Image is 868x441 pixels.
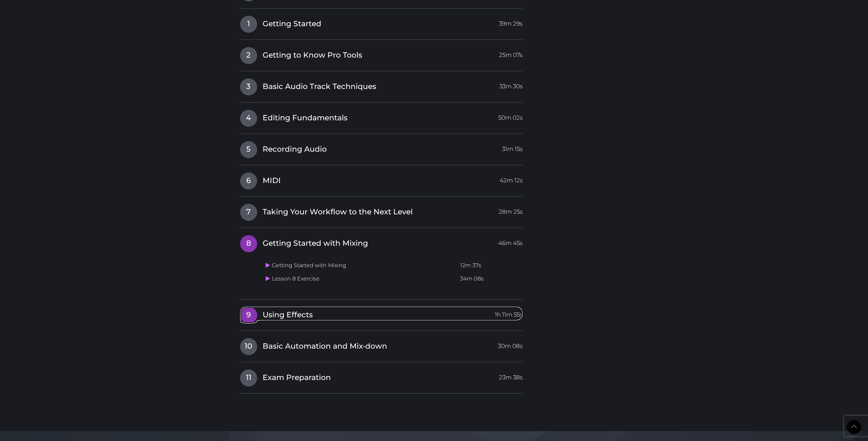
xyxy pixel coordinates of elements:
span: 23m 38s [499,369,523,382]
span: 1 [240,16,257,33]
span: Getting to Know Pro Tools [263,50,362,61]
span: 11 [240,369,257,386]
span: 2 [240,47,257,64]
span: Getting Started [263,19,321,29]
a: 11Exam Preparation23m 38s [240,369,523,383]
a: 5Recording Audio31m 15s [240,141,523,155]
a: 4Editing Fundamentals50m 02s [240,109,523,124]
a: 1Getting Started39m 29s [240,15,523,30]
td: Getting Started with Mixing [263,259,457,272]
span: 10 [240,338,257,355]
span: 3 [240,78,257,95]
span: Basic Automation and Mix-down [263,341,387,352]
span: MIDI [263,176,281,186]
span: 50m 02s [498,110,523,122]
span: 46m 45s [498,235,523,247]
span: Using Effects [263,310,313,320]
span: 42m 12s [500,172,523,185]
span: 30m 08s [498,338,523,350]
a: 8Getting Started with Mixing46m 45s [240,235,523,249]
a: Back to Top [847,420,861,434]
span: 4 [240,110,257,127]
span: 39m 29s [499,16,523,28]
a: 2Getting to Know Pro Tools25m 07s [240,47,523,61]
span: 25m 07s [499,47,523,59]
span: Taking Your Workflow to the Next Level [263,207,413,217]
span: 28m 25s [499,204,523,216]
span: 5 [240,141,257,158]
span: 9 [240,307,257,324]
span: Basic Audio Track Techniques [263,81,376,92]
span: 7 [240,204,257,221]
span: Getting Started with Mixing [263,238,368,249]
a: 6MIDI42m 12s [240,172,523,186]
span: Exam Preparation [263,372,331,383]
td: 34m 08s [457,272,523,286]
td: Lesson 8 Exercise [263,272,457,286]
span: Recording Audio [263,144,327,155]
span: 31m 15s [502,141,523,153]
a: 7Taking Your Workflow to the Next Level28m 25s [240,203,523,218]
span: 33m 30s [499,78,523,91]
a: 10Basic Automation and Mix-down30m 08s [240,338,523,352]
span: Editing Fundamentals [263,113,348,123]
a: 3Basic Audio Track Techniques33m 30s [240,78,523,92]
td: 12m 37s [457,259,523,272]
span: 6 [240,172,257,189]
a: 9Using Effects1h 11m 55s [240,306,523,321]
span: 1h 11m 55s [495,307,523,319]
span: 8 [240,235,257,252]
